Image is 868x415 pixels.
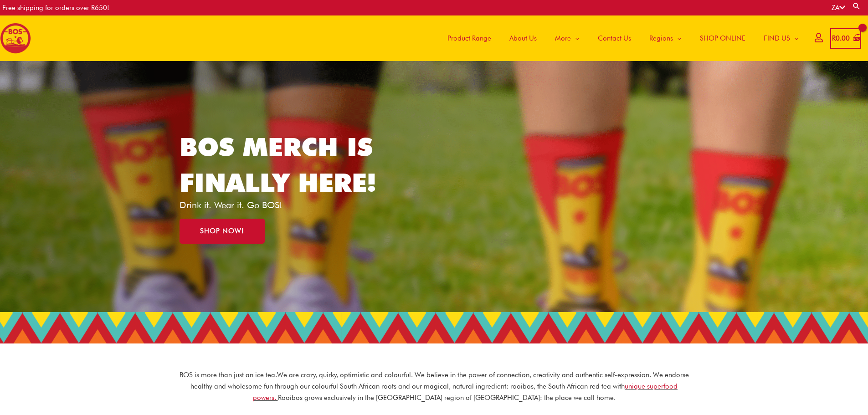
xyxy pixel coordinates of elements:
[832,34,850,42] bdi: 0.00
[447,25,491,52] span: Product Range
[852,2,861,10] a: Search button
[253,382,678,402] a: unique superfood powers.
[830,28,861,49] a: View Shopping Cart, empty
[649,25,673,52] span: Regions
[500,15,546,61] a: About Us
[438,15,500,61] a: Product Range
[509,25,537,52] span: About Us
[180,200,390,210] p: Drink it. Wear it. Go BOS!
[546,15,589,61] a: More
[179,369,689,403] p: BOS is more than just an ice tea. We are crazy, quirky, optimistic and colourful. We believe in t...
[640,15,691,61] a: Regions
[832,4,845,12] a: ZA
[555,25,571,52] span: More
[691,15,755,61] a: SHOP ONLINE
[200,228,244,235] span: SHOP NOW!
[180,132,376,198] a: BOS MERCH IS FINALLY HERE!
[700,25,745,52] span: SHOP ONLINE
[598,25,631,52] span: Contact Us
[589,15,640,61] a: Contact Us
[764,25,790,52] span: FIND US
[832,34,836,42] span: R
[180,219,265,244] a: SHOP NOW!
[431,15,808,61] nav: Site Navigation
